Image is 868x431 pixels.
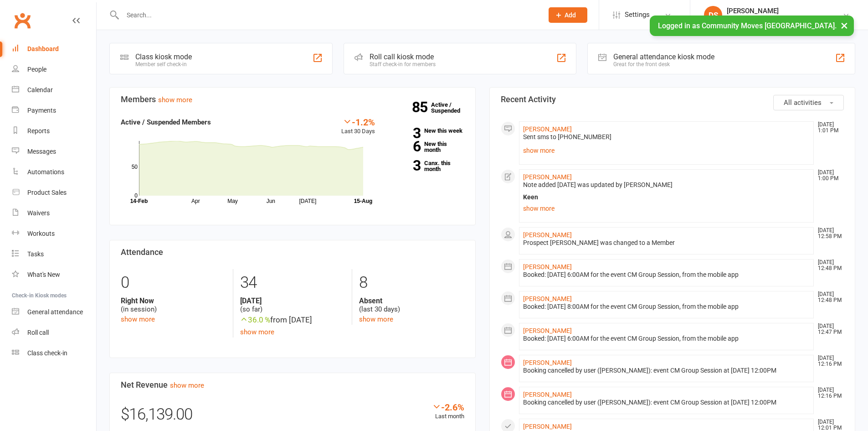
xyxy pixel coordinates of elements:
a: [PERSON_NAME] [523,423,572,430]
h3: Net Revenue [121,380,464,389]
a: Reports [12,121,96,141]
div: Payments [27,107,56,114]
div: -1.2% [341,117,375,127]
div: Tasks [27,250,44,258]
time: [DATE] 1:00 PM [813,170,843,182]
time: [DATE] 12:58 PM [813,228,843,239]
div: from [DATE] [240,314,345,326]
div: DS [704,6,722,24]
a: [PERSON_NAME] [523,359,572,366]
a: Messages [12,141,96,162]
button: Add [549,7,587,23]
h3: Members [121,95,464,104]
time: [DATE] 12:16 PM [813,387,843,399]
span: Settings [625,5,650,25]
span: All activities [784,99,822,107]
span: Sent sms to [PHONE_NUMBER] [523,133,611,140]
div: Great for the front desk [613,61,714,68]
time: [DATE] 12:01 PM [813,419,843,431]
div: Class check-in [27,349,67,357]
div: Booking cancelled by user ([PERSON_NAME]): event CM Group Session at [DATE] 12:00PM [523,367,810,374]
div: Keen [523,193,810,201]
div: Dashboard [27,45,59,52]
div: What's New [27,271,60,278]
a: People [12,59,96,80]
div: Workouts [27,230,55,237]
div: General attendance [27,308,83,316]
a: Waivers [12,203,96,223]
a: Payments [12,100,96,121]
div: People [27,66,46,73]
div: Calendar [27,86,53,93]
div: Booking cancelled by user ([PERSON_NAME]): event CM Group Session at [DATE] 12:00PM [523,399,810,406]
a: 85Active / Suspended [431,95,471,120]
a: [PERSON_NAME] [523,125,572,133]
strong: 6 [389,140,421,153]
a: [PERSON_NAME] [523,231,572,239]
div: (in session) [121,296,226,314]
a: show more [523,144,810,157]
time: [DATE] 12:47 PM [813,323,843,335]
div: Roll call [27,329,49,336]
a: [PERSON_NAME] [523,327,572,334]
div: Booked: [DATE] 6:00AM for the event CM Group Session, from the mobile app [523,335,810,343]
div: Product Sales [27,189,67,196]
a: [PERSON_NAME] [523,391,572,398]
a: Workouts [12,223,96,244]
strong: [DATE] [240,296,345,305]
a: 6New this month [389,141,464,153]
strong: 3 [389,126,421,140]
div: Booked: [DATE] 6:00AM for the event CM Group Session, from the mobile app [523,271,810,279]
div: -2.6% [432,402,464,412]
strong: Absent [359,296,464,305]
a: What's New [12,265,96,285]
time: [DATE] 12:48 PM [813,260,843,271]
a: show more [359,315,393,323]
input: Search... [120,9,537,21]
span: 36.0 % [240,315,270,324]
button: All activities [773,95,844,110]
h3: Recent Activity [501,95,844,104]
a: Roll call [12,322,96,343]
a: show more [158,96,192,104]
div: Class kiosk mode [135,52,192,61]
div: 34 [240,269,345,296]
a: [PERSON_NAME] [523,173,572,181]
div: Roll call kiosk mode [370,52,436,61]
div: Reports [27,127,50,135]
div: (last 30 days) [359,296,464,314]
button: × [836,16,853,35]
time: [DATE] 12:16 PM [813,355,843,367]
a: 3New this week [389,128,464,134]
div: [PERSON_NAME] [727,7,842,15]
div: Automations [27,168,64,176]
strong: 85 [412,100,431,114]
a: show more [240,328,274,336]
div: 8 [359,269,464,296]
div: Prospect [PERSON_NAME] was changed to a Member [523,239,810,247]
div: Note added [DATE] was updated by [PERSON_NAME] [523,181,810,189]
a: General attendance kiosk mode [12,302,96,322]
strong: 3 [389,159,421,172]
a: Class kiosk mode [12,343,96,363]
a: Tasks [12,244,96,265]
div: Staff check-in for members [370,61,436,68]
span: Logged in as Community Moves [GEOGRAPHIC_DATA]. [658,21,837,30]
div: Waivers [27,209,50,217]
div: Booked: [DATE] 8:00AM for the event CM Group Session, from the mobile app [523,303,810,311]
a: [PERSON_NAME] [523,295,572,302]
a: Calendar [12,80,96,100]
strong: Active / Suspended Members [121,118,211,126]
div: 0 [121,269,226,296]
div: General attendance kiosk mode [613,52,714,61]
div: Last 30 Days [341,117,375,136]
a: show more [523,202,810,215]
time: [DATE] 1:01 PM [813,122,843,134]
a: Product Sales [12,182,96,203]
div: Messages [27,148,56,155]
div: Member self check-in [135,61,192,68]
div: (so far) [240,296,345,314]
a: show more [121,315,155,323]
a: 3Canx. this month [389,160,464,172]
time: [DATE] 12:48 PM [813,291,843,303]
